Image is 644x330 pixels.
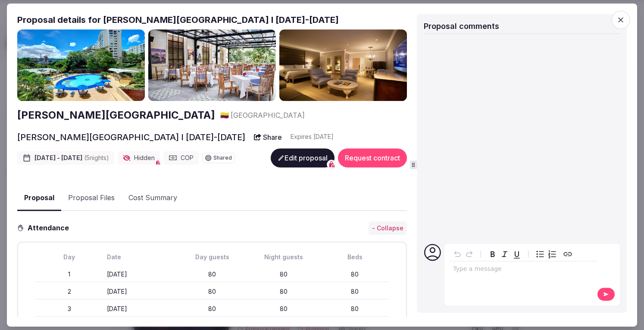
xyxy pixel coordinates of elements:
div: [DATE] [107,305,175,313]
span: [DATE] - [DATE] [34,154,109,162]
button: Italic [499,248,511,260]
div: Expire s [DATE] [291,132,334,141]
div: 80 [321,287,389,296]
h2: Proposal details for [PERSON_NAME][GEOGRAPHIC_DATA] I [DATE]-[DATE] [17,14,407,26]
div: 80 [178,305,246,313]
button: Proposal Files [61,185,122,211]
div: [DATE] [107,270,175,279]
div: Day guests [178,253,246,262]
div: Day [35,253,103,262]
span: [GEOGRAPHIC_DATA] [231,110,305,120]
div: 2 [35,287,103,296]
span: ( 5 night s ) [84,154,109,161]
span: Shared [213,155,232,160]
div: editable markdown [450,261,597,279]
div: Night guests [250,253,318,262]
button: Proposal [17,185,61,211]
div: toggle group [534,248,558,260]
div: 80 [250,287,318,296]
button: Share [249,129,287,145]
div: Hidden [118,151,160,165]
div: 80 [178,270,246,279]
img: Gallery photo 3 [279,29,407,101]
button: Bold [487,248,499,260]
div: 80 [250,270,318,279]
button: Create link [562,248,574,260]
button: 🇨🇴 [220,110,229,120]
button: Request contract [338,148,407,167]
img: Gallery photo 1 [17,29,145,101]
div: 80 [250,305,318,313]
button: Edit proposal [271,148,335,167]
img: Gallery photo 2 [148,29,276,101]
div: 80 [321,305,389,313]
div: COP [163,151,199,165]
button: Underline [511,248,523,260]
div: Beds [321,253,389,262]
span: Proposal comments [424,22,499,31]
button: Bulleted list [534,248,546,260]
h3: Attendance [24,223,76,233]
a: [PERSON_NAME][GEOGRAPHIC_DATA] [17,108,215,123]
h2: [PERSON_NAME][GEOGRAPHIC_DATA] I [DATE]-[DATE] [17,131,245,143]
div: 3 [35,305,103,313]
div: [DATE] [107,287,175,296]
div: 80 [321,270,389,279]
button: - Collapse [369,221,407,235]
div: 80 [178,287,246,296]
button: Cost Summary [122,185,184,211]
div: 1 [35,270,103,279]
button: Numbered list [546,248,558,260]
div: Date [107,253,175,262]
